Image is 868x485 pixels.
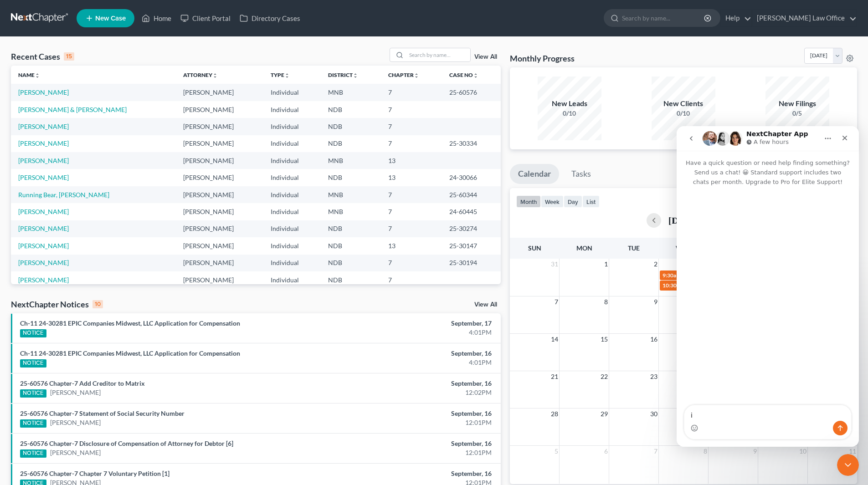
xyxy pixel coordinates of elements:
[263,237,321,254] td: Individual
[340,469,492,478] div: September, 16
[381,84,442,101] td: 7
[18,88,69,96] a: [PERSON_NAME]
[442,169,501,186] td: 24-30066
[263,169,321,186] td: Individual
[721,10,751,26] a: Help
[176,169,263,186] td: [PERSON_NAME]
[649,408,658,419] span: 30
[340,439,492,448] div: September, 16
[11,51,74,62] div: Recent Cases
[20,379,145,387] a: 25-60576 Chapter-7 Add Creditor to Matrix
[20,419,46,428] div: NOTICE
[212,73,218,78] i: unfold_more
[576,244,592,252] span: Mon
[442,203,501,220] td: 24-60445
[176,203,263,220] td: [PERSON_NAME]
[137,10,176,26] a: Home
[263,84,321,101] td: Individual
[235,10,305,26] a: Directory Cases
[381,186,442,203] td: 7
[321,237,381,254] td: NDB
[321,152,381,169] td: MNB
[442,237,501,254] td: 25-30147
[35,73,40,78] i: unfold_more
[628,244,640,252] span: Tue
[649,371,658,382] span: 23
[653,259,658,270] span: 2
[752,446,758,457] span: 9
[600,371,609,382] span: 22
[50,418,101,427] a: [PERSON_NAME]
[442,135,501,152] td: 25-30334
[449,71,478,78] a: Case Nounfold_more
[321,101,381,118] td: NDB
[381,255,442,271] td: 7
[18,157,69,164] a: [PERSON_NAME]
[381,118,442,135] td: 7
[340,349,492,358] div: September, 16
[176,186,263,203] td: [PERSON_NAME]
[381,135,442,152] td: 7
[538,98,601,109] div: New Leads
[20,470,169,477] a: 25-60576 Chapter-7 Chapter 7 Voluntary Petition [1]
[263,118,321,135] td: Individual
[20,439,233,447] a: 25-60576 Chapter-7 Disclosure of Compensation of Attorney for Debtor [6]
[442,186,501,203] td: 25-60344
[473,73,478,78] i: unfold_more
[321,203,381,220] td: MNB
[263,186,321,203] td: Individual
[582,195,600,208] button: list
[765,98,829,109] div: New Filings
[649,334,658,345] span: 16
[752,10,857,26] a: [PERSON_NAME] Law Office
[381,169,442,186] td: 13
[406,48,470,61] input: Search by name...
[622,10,705,26] input: Search by name...
[765,109,829,118] div: 0/5
[340,319,492,328] div: September, 17
[20,449,46,458] div: NOTICE
[340,418,492,427] div: 12:01PM
[263,271,321,288] td: Individual
[263,220,321,237] td: Individual
[442,84,501,101] td: 25-60576
[64,52,74,61] div: 15
[677,126,859,447] iframe: Intercom live chat
[554,446,559,457] span: 5
[18,174,69,181] a: [PERSON_NAME]
[564,195,582,208] button: day
[18,208,69,215] a: [PERSON_NAME]
[516,195,541,208] button: month
[176,271,263,288] td: [PERSON_NAME]
[541,195,564,208] button: week
[263,255,321,271] td: Individual
[837,454,859,476] iframe: Intercom live chat
[510,164,559,184] a: Calendar
[176,220,263,237] td: [PERSON_NAME]
[50,448,101,457] a: [PERSON_NAME]
[176,10,235,26] a: Client Portal
[550,259,559,270] span: 31
[676,244,691,252] span: Wed
[554,296,559,307] span: 7
[321,255,381,271] td: NDB
[176,118,263,135] td: [PERSON_NAME]
[600,334,609,345] span: 15
[321,186,381,203] td: MNB
[510,53,575,64] h3: Monthly Progress
[563,164,599,184] a: Tasks
[284,73,290,78] i: unfold_more
[321,84,381,101] td: MNB
[18,71,40,78] a: Nameunfold_more
[848,446,857,457] span: 11
[20,359,46,368] div: NOTICE
[263,203,321,220] td: Individual
[663,272,676,279] span: 9:30a
[20,409,185,417] a: 25-60576 Chapter-7 Statement of Social Security Number
[183,71,218,78] a: Attorneyunfold_more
